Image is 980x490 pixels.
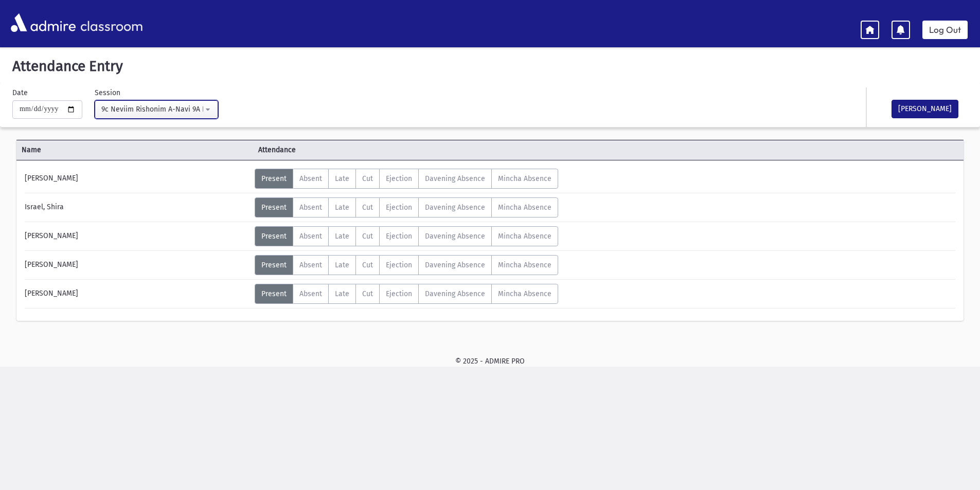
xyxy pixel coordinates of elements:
[12,87,28,98] label: Date
[386,203,412,212] span: Ejection
[253,144,490,155] span: Attendance
[362,174,373,183] span: Cut
[335,261,349,269] span: Late
[299,261,322,269] span: Absent
[95,100,218,119] button: 9c Neviim Rishonim A-Navi 9A Rishonim(4:13PM-4:55PM)
[498,289,551,298] span: Mincha Absence
[498,203,551,212] span: Mincha Absence
[335,289,349,298] span: Late
[20,255,255,275] div: [PERSON_NAME]
[498,174,551,183] span: Mincha Absence
[255,169,558,189] div: AttTypes
[261,261,287,269] span: Present
[255,284,558,304] div: AttTypes
[8,11,78,34] img: AdmirePro
[425,232,485,241] span: Davening Absence
[261,174,287,183] span: Present
[255,197,558,217] div: AttTypes
[299,203,322,212] span: Absent
[335,232,349,241] span: Late
[362,203,373,212] span: Cut
[20,169,255,189] div: [PERSON_NAME]
[425,289,485,298] span: Davening Absence
[386,232,412,241] span: Ejection
[16,144,253,155] span: Name
[261,232,287,241] span: Present
[362,289,373,298] span: Cut
[922,21,968,39] a: Log Out
[299,174,322,183] span: Absent
[20,197,255,217] div: Israel, Shira
[498,232,551,241] span: Mincha Absence
[386,174,412,183] span: Ejection
[255,255,558,275] div: AttTypes
[20,284,255,304] div: [PERSON_NAME]
[255,226,558,246] div: AttTypes
[425,174,485,183] span: Davening Absence
[335,174,349,183] span: Late
[425,261,485,269] span: Davening Absence
[16,356,964,367] div: © 2025 - ADMIRE PRO
[95,87,120,98] label: Session
[299,232,322,241] span: Absent
[892,100,958,118] button: [PERSON_NAME]
[261,289,287,298] span: Present
[20,226,255,246] div: [PERSON_NAME]
[362,261,373,269] span: Cut
[386,261,412,269] span: Ejection
[498,261,551,269] span: Mincha Absence
[299,289,322,298] span: Absent
[261,203,287,212] span: Present
[425,203,485,212] span: Davening Absence
[362,232,373,241] span: Cut
[386,289,412,298] span: Ejection
[335,203,349,212] span: Late
[78,9,143,37] span: classroom
[8,58,972,75] h5: Attendance Entry
[101,104,203,115] div: 9c Neviim Rishonim A-Navi 9A Rishonim(4:13PM-4:55PM)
